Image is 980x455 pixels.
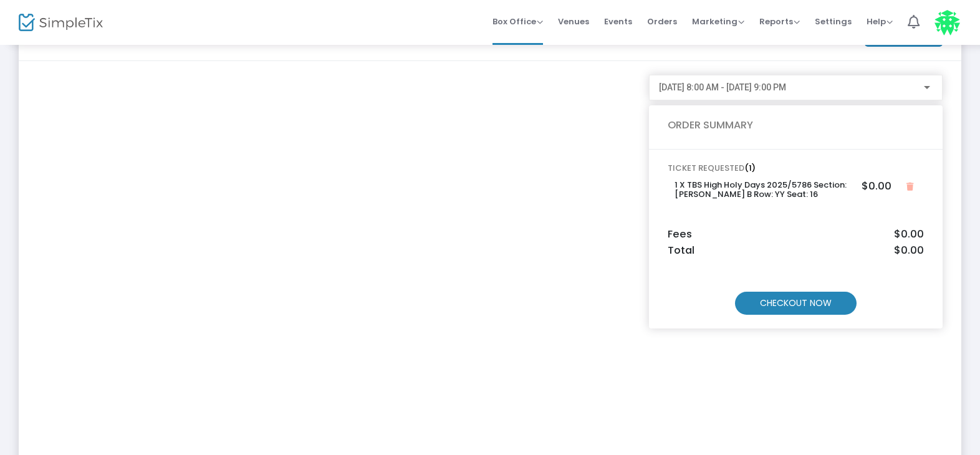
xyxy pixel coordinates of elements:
[815,6,852,37] span: Settings
[894,244,924,257] span: $0.00
[744,162,756,174] span: (1)
[692,16,744,27] span: Marketing
[735,292,857,315] m-button: CHECKOUT NOW
[647,6,677,37] span: Orders
[668,119,924,132] h5: ORDER SUMMARY
[558,6,589,37] span: Venues
[675,180,849,199] h6: 1 X TBS High Holy Days 2025/5786 Section: [PERSON_NAME] B Row: YY Seat: 16
[759,16,800,27] span: Reports
[604,6,632,37] span: Events
[659,82,786,92] span: [DATE] 8:00 AM - [DATE] 9:00 PM
[668,244,924,257] h5: Total
[668,163,924,173] h6: TICKET REQUESTED
[668,228,924,241] h5: Fees
[894,228,924,241] span: $0.00
[903,180,917,194] button: Close
[492,16,543,27] span: Box Office
[867,16,893,27] span: Help
[862,180,891,193] h5: $0.00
